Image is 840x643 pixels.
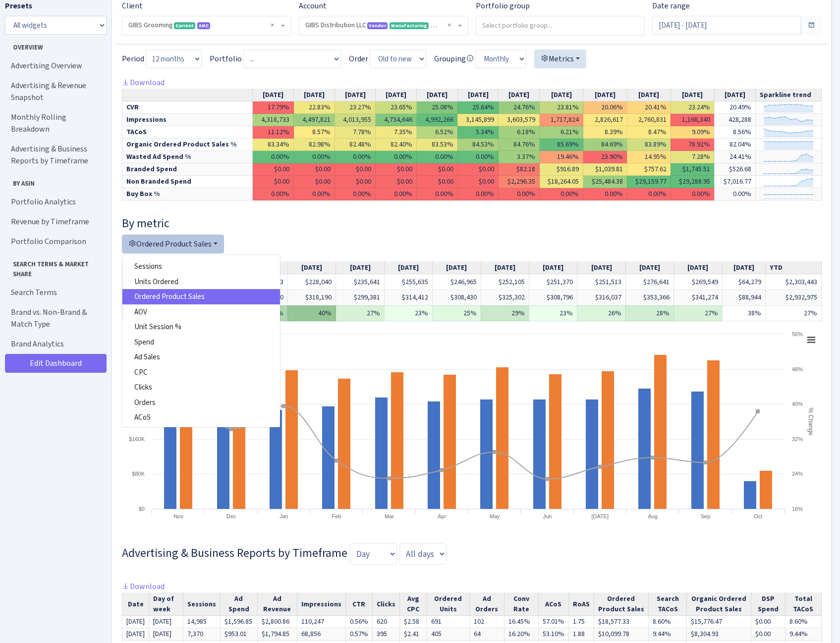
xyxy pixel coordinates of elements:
[476,16,645,34] input: Select portfolio group...
[417,163,458,176] td: $0.00
[504,593,538,616] th: Conv Rate
[448,20,451,30] span: Remove all items
[649,593,687,616] th: Search TACoS
[294,188,335,200] td: 0.00%
[540,139,583,151] td: 85.69%
[5,212,104,232] a: Revenue by Timeframe
[294,163,335,176] td: $0.00
[577,274,625,290] td: $251,513
[469,616,504,628] td: 102
[671,188,714,200] td: 0.00%
[671,176,714,188] td: $29,288.95
[122,16,291,35] span: GIBS Grooming <span class="badge badge-success">Current</span><span class="badge badge-primary" d...
[627,126,671,139] td: 8.47%
[385,513,394,519] text: Mar
[305,20,456,30] span: GIBS Distribution LLC <span class="badge badge-primary">Vendor</span><span class="badge badge-suc...
[457,139,499,151] td: 84.53%
[335,114,376,126] td: 4,013,955
[766,305,822,321] td: 27%
[220,593,257,616] th: Ad Spend
[583,176,627,188] td: $25,484.38
[714,114,755,126] td: 428,288
[297,593,345,616] th: Impressions
[754,513,762,519] text: Oct
[433,305,481,321] td: 25%
[714,139,755,151] td: 82.04%
[5,139,104,171] a: Advertising & Business Reports by Timeframe
[122,616,149,628] td: [DATE]
[481,305,529,321] td: 29%
[294,101,335,114] td: 22.83%
[671,139,714,151] td: 78.92%
[122,139,253,151] td: Organic Ordered Product Sales %
[253,139,294,151] td: 83.34%
[122,259,280,274] button: Sessions
[540,126,583,139] td: 6.21%
[751,616,785,628] td: $0.00
[583,126,627,139] td: 8.39%
[577,261,625,274] th: [DATE]
[372,593,399,616] th: Clicks
[674,274,722,290] td: $269,549
[349,53,368,65] label: Order
[122,235,224,253] button: Ordered Product Sales
[499,114,540,126] td: 3,603,579
[287,290,336,305] td: $318,190
[149,628,183,641] td: [DATE]
[122,581,165,592] a: Download
[481,290,529,305] td: $325,302
[5,334,104,354] a: Brand Analytics
[376,114,417,126] td: 4,734,646
[384,305,432,321] td: 23%
[649,616,687,628] td: 8.60%
[714,151,755,163] td: 24.41%
[367,22,388,29] span: Vendor
[376,101,417,114] td: 23.65%
[335,139,376,151] td: 82.48%
[336,261,384,274] th: [DATE]
[294,114,335,126] td: 4,497,821
[5,39,104,52] span: Overview
[122,53,144,65] label: Period
[499,163,540,176] td: $82.18
[538,616,568,628] td: 57.01%
[122,188,253,200] td: Buy Box %
[457,151,499,163] td: 0.00%
[627,151,671,163] td: 14.95%
[336,305,384,321] td: 27%
[253,101,294,114] td: 17.79%
[226,513,236,519] text: Dec
[499,151,540,163] td: 3.37%
[417,188,458,200] td: 0.00%
[583,114,627,126] td: 2,826,617
[399,616,427,628] td: $2.58
[751,628,785,641] td: $0.00
[122,380,280,395] button: Clicks
[294,151,335,163] td: 0.00%
[5,56,104,76] a: Advertising Overview
[540,176,583,188] td: $18,264.05
[766,290,822,305] td: $2,932,975
[122,349,280,365] button: Ad Sales
[5,283,104,302] a: Search Terms
[122,114,253,126] td: Impressions
[372,628,399,641] td: 395
[627,188,671,200] td: 0.00%
[714,126,755,139] td: 8.56%
[594,628,649,641] td: $10,099.78
[287,274,336,290] td: $228,040
[122,545,347,561] span: Advertising & Business Reports by Timeframe
[687,616,751,628] td: $15,776.47
[335,126,376,139] td: 7.78%
[129,436,145,442] text: $160K
[257,593,297,616] th: Ad Revenue
[540,101,583,114] td: 23.81%
[481,274,529,290] td: $252,105
[5,232,104,251] a: Portfolio Comparison
[297,616,345,628] td: 110,247
[766,261,822,274] th: YTD
[434,53,474,65] label: Grouping
[427,616,469,628] td: 691
[594,593,649,616] th: Ordered Product Sales
[122,304,280,320] button: AOV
